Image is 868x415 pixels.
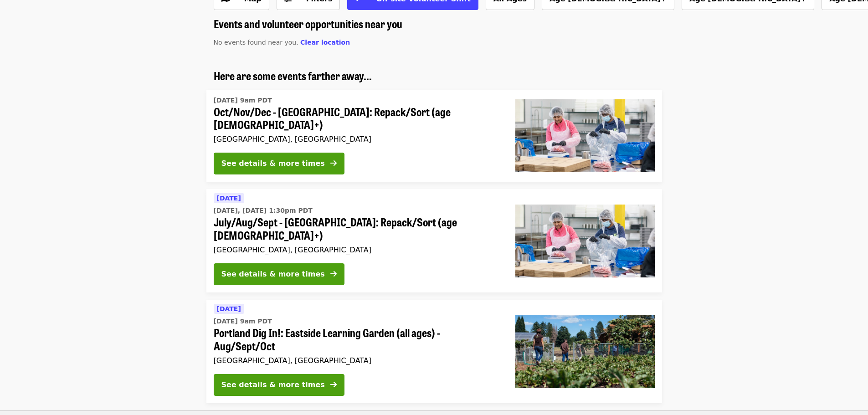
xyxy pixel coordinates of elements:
a: See details for "Oct/Nov/Dec - Beaverton: Repack/Sort (age 10+)" [206,90,662,182]
span: July/Aug/Sept - [GEOGRAPHIC_DATA]: Repack/Sort (age [DEMOGRAPHIC_DATA]+) [214,215,501,242]
span: No events found near you. [214,39,298,46]
i: arrow-right icon [330,159,337,168]
img: July/Aug/Sept - Beaverton: Repack/Sort (age 10+) organized by Oregon Food Bank [515,205,655,277]
i: arrow-right icon [330,380,337,389]
button: See details & more times [214,263,344,285]
button: Clear location [300,38,350,47]
span: Here are some events farther away... [214,67,372,83]
div: [GEOGRAPHIC_DATA], [GEOGRAPHIC_DATA] [214,356,501,365]
time: [DATE] 9am PDT [214,317,272,326]
div: See details & more times [221,269,325,280]
span: Oct/Nov/Dec - [GEOGRAPHIC_DATA]: Repack/Sort (age [DEMOGRAPHIC_DATA]+) [214,105,501,132]
div: See details & more times [221,379,325,390]
a: See details for "Portland Dig In!: Eastside Learning Garden (all ages) - Aug/Sept/Oct" [206,300,662,403]
div: [GEOGRAPHIC_DATA], [GEOGRAPHIC_DATA] [214,135,501,143]
span: Events and volunteer opportunities near you [214,15,402,31]
span: [DATE] [217,305,241,313]
time: [DATE], [DATE] 1:30pm PDT [214,206,313,215]
a: See details for "July/Aug/Sept - Beaverton: Repack/Sort (age 10+)" [206,189,662,292]
div: [GEOGRAPHIC_DATA], [GEOGRAPHIC_DATA] [214,246,501,254]
time: [DATE] 9am PDT [214,96,272,105]
button: See details & more times [214,153,344,174]
span: Clear location [300,39,350,46]
span: Portland Dig In!: Eastside Learning Garden (all ages) - Aug/Sept/Oct [214,326,501,353]
i: arrow-right icon [330,270,337,278]
span: [DATE] [217,195,241,202]
div: See details & more times [221,158,325,169]
button: See details & more times [214,374,344,396]
img: Oct/Nov/Dec - Beaverton: Repack/Sort (age 10+) organized by Oregon Food Bank [515,99,655,172]
img: Portland Dig In!: Eastside Learning Garden (all ages) - Aug/Sept/Oct organized by Oregon Food Bank [515,315,655,388]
